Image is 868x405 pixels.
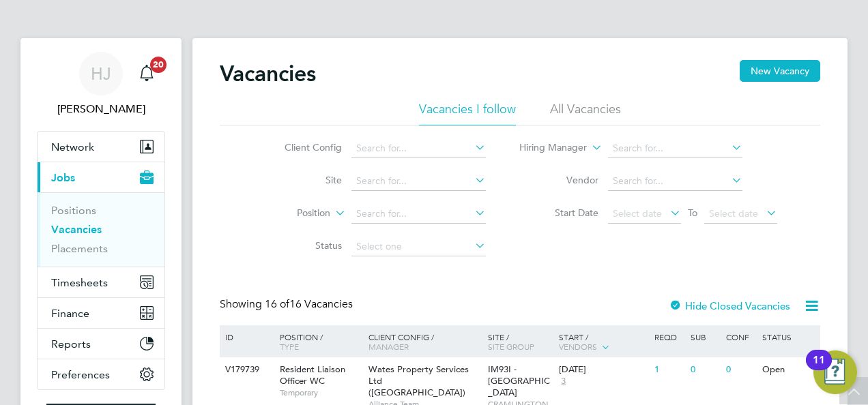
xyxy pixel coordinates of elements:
span: Type [280,341,299,352]
input: Search for... [351,205,486,224]
label: Start Date [520,207,598,219]
span: To [684,204,701,222]
div: 0 [723,357,758,382]
li: All Vacancies [550,101,621,125]
div: Reqd [651,325,686,348]
div: Open [759,357,818,382]
label: Hide Closed Vacancies [669,299,790,312]
button: Jobs [38,162,164,192]
li: Vacancies I follow [419,101,516,125]
button: Finance [38,298,164,328]
div: ID [222,325,270,348]
span: HJ [91,65,111,82]
button: Open Resource Center, 11 new notifications [813,350,857,394]
div: Site / [484,325,556,358]
input: Search for... [351,139,486,158]
a: Placements [51,242,108,255]
button: Timesheets [38,267,164,297]
span: 16 of [265,297,289,311]
span: 16 Vacancies [265,297,353,311]
span: Preferences [51,368,110,381]
input: Search for... [351,172,486,191]
div: Position / [270,325,365,358]
div: Client Config / [365,325,484,358]
button: Preferences [38,359,164,389]
button: Reports [38,329,164,359]
button: Network [38,132,164,162]
label: Status [263,239,342,252]
div: 11 [813,360,825,378]
h2: Vacancies [220,60,316,87]
span: Manager [368,341,409,352]
span: Holly Jones [37,101,165,117]
span: Network [51,140,94,153]
label: Client Config [263,141,342,153]
div: Status [759,325,818,348]
a: 20 [133,52,160,95]
label: Position [252,207,330,220]
div: 0 [687,357,723,382]
span: Reports [51,337,91,350]
span: Timesheets [51,276,108,289]
span: 3 [559,376,568,387]
span: Jobs [51,171,75,184]
span: Site Group [488,341,534,352]
button: New Vacancy [740,60,820,82]
label: Vendor [520,174,598,186]
label: Hiring Manager [508,141,587,155]
div: Conf [723,325,758,348]
div: Sub [687,325,723,348]
div: Jobs [38,192,164,267]
span: Temporary [280,387,362,398]
a: Positions [51,204,96,217]
a: Vacancies [51,223,102,236]
input: Search for... [608,139,742,158]
div: V179739 [222,357,270,382]
span: Select date [613,207,662,220]
input: Select one [351,237,486,256]
span: Resident Liaison Officer WC [280,363,345,387]
span: IM93I - [GEOGRAPHIC_DATA] [488,363,550,398]
a: HJ[PERSON_NAME] [37,52,165,117]
div: Start / [555,325,651,359]
span: 20 [150,57,167,73]
input: Search for... [608,172,742,191]
span: Finance [51,307,89,320]
span: Wates Property Services Ltd ([GEOGRAPHIC_DATA]) [368,363,469,398]
div: 1 [651,357,686,382]
div: [DATE] [559,364,648,376]
span: Select date [709,207,758,220]
label: Site [263,174,342,186]
div: Showing [220,297,356,312]
span: Vendors [559,341,597,352]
